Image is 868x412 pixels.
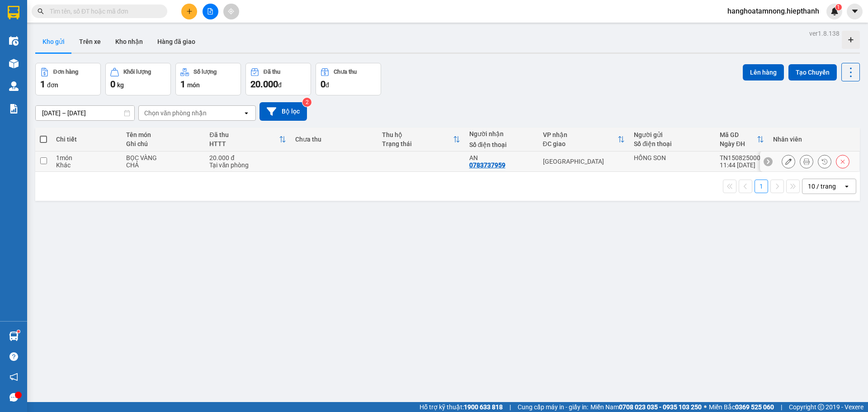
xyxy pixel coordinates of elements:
[715,128,769,152] th: Toggle SortBy
[321,79,325,90] span: 0
[543,131,618,138] div: VP nhận
[175,63,241,95] button: Số lượng1món
[782,155,795,168] div: Sửa đơn hàng
[209,161,286,169] div: Tại văn phòng
[720,161,764,169] div: 11:44 [DATE]
[72,31,108,52] button: Trên xe
[209,131,279,138] div: Đã thu
[5,65,73,80] h2: TN1508250008
[469,161,505,169] div: 0783737959
[295,136,373,143] div: Chưa thu
[259,102,307,121] button: Bộ lọc
[9,373,18,381] span: notification
[53,69,78,75] div: Đơn hàng
[781,402,782,412] span: |
[469,154,534,161] div: AN
[543,140,618,147] div: ĐC giao
[110,79,115,90] span: 0
[203,4,218,19] button: file-add
[518,402,588,412] span: Cung cấp máy in - giấy in:
[278,81,282,89] span: đ
[543,158,625,165] div: [GEOGRAPHIC_DATA]
[181,4,197,19] button: plus
[207,8,213,14] span: file-add
[377,128,464,152] th: Toggle SortBy
[830,7,839,15] img: icon-new-feature
[809,28,840,38] div: ver 1.8.138
[38,8,44,14] span: search
[818,404,824,410] span: copyright
[56,161,117,169] div: Khác
[382,140,453,147] div: Trạng thái
[126,140,200,147] div: Ghi chú
[180,79,185,90] span: 1
[851,7,859,15] span: caret-down
[9,81,19,91] img: warehouse-icon
[186,8,193,14] span: plus
[9,36,19,46] img: warehouse-icon
[56,136,117,143] div: Chi tiết
[743,64,784,81] button: Lên hàng
[619,403,702,411] strong: 0708 023 035 - 0935 103 250
[17,330,20,333] sup: 1
[509,402,511,412] span: |
[634,140,711,147] div: Số điện thoại
[9,352,18,361] span: question-circle
[117,81,124,89] span: kg
[228,8,234,14] span: aim
[464,403,503,411] strong: 1900 633 818
[35,31,72,52] button: Kho gửi
[720,154,764,161] div: TN1508250009
[843,183,850,190] svg: open
[334,69,357,75] div: Chưa thu
[9,104,19,114] img: solution-icon
[56,154,117,161] div: 1 món
[144,109,207,118] div: Chọn văn phòng nhận
[205,128,291,152] th: Toggle SortBy
[538,128,630,152] th: Toggle SortBy
[108,31,150,52] button: Kho nhận
[126,131,200,138] div: Tên món
[808,182,836,191] div: 10 / trang
[40,79,45,90] span: 1
[245,63,311,95] button: Đã thu20.000đ
[469,141,534,148] div: Số điện thoại
[193,69,217,75] div: Số lượng
[105,63,171,95] button: Khối lượng0kg
[223,4,239,19] button: aim
[590,402,702,412] span: Miền Nam
[842,31,860,49] div: Tạo kho hàng mới
[325,81,329,89] span: đ
[634,154,711,161] div: HỒNG SON
[47,81,58,89] span: đơn
[709,402,774,412] span: Miền Bắc
[316,63,381,95] button: Chưa thu0đ
[302,98,311,107] sup: 2
[9,331,19,341] img: warehouse-icon
[720,5,826,17] span: hanghoatamnong.hiepthanh
[634,131,711,138] div: Người gửi
[835,4,842,10] sup: 1
[126,161,200,169] div: CHẢ
[209,140,279,147] div: HTTT
[755,180,768,193] button: 1
[837,4,840,10] span: 1
[36,106,134,120] input: Select a date range.
[47,65,218,122] h2: VP Nhận: Tản Đà
[264,69,280,75] div: Đã thu
[243,109,250,117] svg: open
[735,403,774,411] strong: 0369 525 060
[420,402,503,412] span: Hỗ trợ kỹ thuật:
[847,4,863,19] button: caret-down
[773,136,854,143] div: Nhân viên
[9,393,18,402] span: message
[126,154,200,161] div: BỌC VÀNG
[50,6,156,16] input: Tìm tên, số ĐT hoặc mã đơn
[9,59,19,68] img: warehouse-icon
[35,63,101,95] button: Đơn hàng1đơn
[209,154,286,161] div: 20.000 đ
[382,131,453,138] div: Thu hộ
[187,81,200,89] span: món
[704,405,707,409] span: ⚪️
[150,31,203,52] button: Hàng đã giao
